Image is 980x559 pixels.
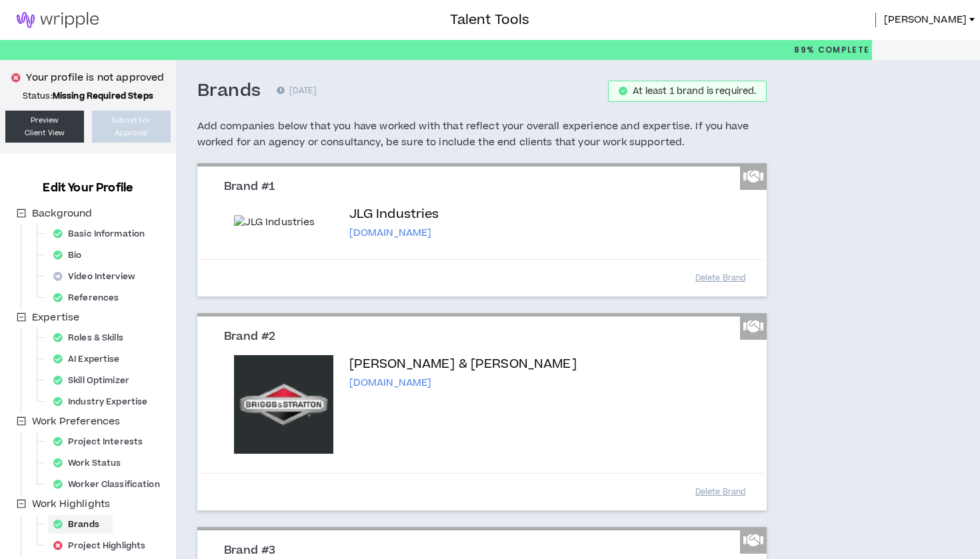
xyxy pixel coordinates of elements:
h3: Brand #1 [224,180,751,195]
div: Basic Information [48,225,158,243]
span: Expertise [29,310,82,326]
div: Worker Classification [48,475,173,494]
div: Work Status [48,454,134,472]
p: [DOMAIN_NAME] [349,227,439,240]
button: Delete Brand [687,480,753,504]
p: [DOMAIN_NAME] [349,376,577,390]
span: minus-square [17,416,26,426]
span: minus-square [17,209,26,218]
div: Project Highlights [48,536,159,555]
div: Skill Optimizer [48,371,143,390]
span: [PERSON_NAME] [884,13,967,27]
h5: Add companies below that you have worked with that reflect your overall experience and expertise.... [197,119,767,151]
div: References [48,288,132,307]
img: Briggs & Stratton [234,355,333,454]
h3: Brands [197,80,261,103]
div: AI Expertise [48,350,133,368]
p: [DATE] [277,85,317,98]
p: Your profile is not approved [26,71,164,85]
h3: Talent Tools [450,10,529,30]
span: Complete [815,44,869,56]
span: check-circle [619,87,627,95]
p: [PERSON_NAME] & [PERSON_NAME] [349,355,577,374]
span: Background [32,207,92,221]
h3: Edit Your Profile [37,180,138,196]
div: Roles & Skills [48,328,137,347]
div: Bio [48,246,95,265]
div: Video Interview [48,267,149,286]
div: At least 1 brand is required. [633,87,756,96]
span: Background [29,206,95,222]
p: Status: [5,91,171,101]
strong: Missing Required Steps [53,90,153,102]
a: PreviewClient View [5,111,84,143]
span: Work Highlights [32,497,110,511]
p: JLG Industries [349,205,439,224]
p: 89% [794,40,869,60]
div: Project Interests [48,432,156,451]
img: JLG Industries [234,215,333,230]
span: minus-square [17,499,26,508]
span: Work Highlights [29,496,113,512]
div: Industry Expertise [48,392,161,411]
span: minus-square [17,312,26,322]
h3: Brand #2 [224,330,751,344]
button: Submit ForApproval [92,111,171,143]
span: Work Preferences [32,414,120,428]
button: Delete Brand [687,267,753,290]
h3: Brand #3 [224,544,751,558]
span: Work Preferences [29,414,123,430]
div: Brands [48,515,113,534]
span: Expertise [32,310,79,324]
